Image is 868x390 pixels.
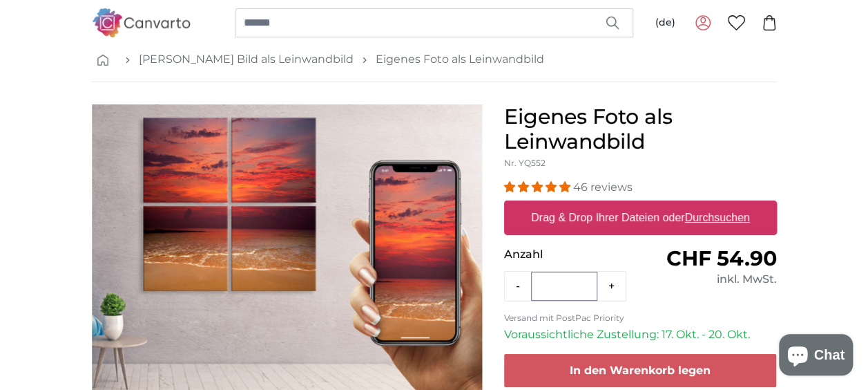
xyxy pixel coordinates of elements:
span: CHF 54.90 [666,245,776,271]
span: 46 reviews [573,180,633,194]
button: (de) [644,10,686,35]
button: + [597,272,626,300]
button: In den Warenkorb legen [504,354,777,387]
p: Voraussichtliche Zustellung: 17. Okt. - 20. Okt. [504,326,777,343]
h1: Eigenes Foto als Leinwandbild [504,104,777,154]
button: - [505,272,531,300]
p: Anzahl [504,246,640,263]
span: In den Warenkorb legen [570,364,711,377]
img: Canvarto [92,8,191,37]
a: [PERSON_NAME] Bild als Leinwandbild [139,51,354,68]
u: Durchsuchen [684,212,749,223]
a: Eigenes Foto als Leinwandbild [376,51,544,68]
inbox-online-store-chat: Onlineshop-Chat von Shopify [775,334,857,379]
span: Nr. YQ552 [504,158,546,168]
span: 4.93 stars [504,180,573,194]
nav: breadcrumbs [92,37,777,82]
p: Versand mit PostPac Priority [504,313,777,324]
label: Drag & Drop Ihrer Dateien oder [525,204,755,232]
div: inkl. MwSt. [640,271,776,288]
